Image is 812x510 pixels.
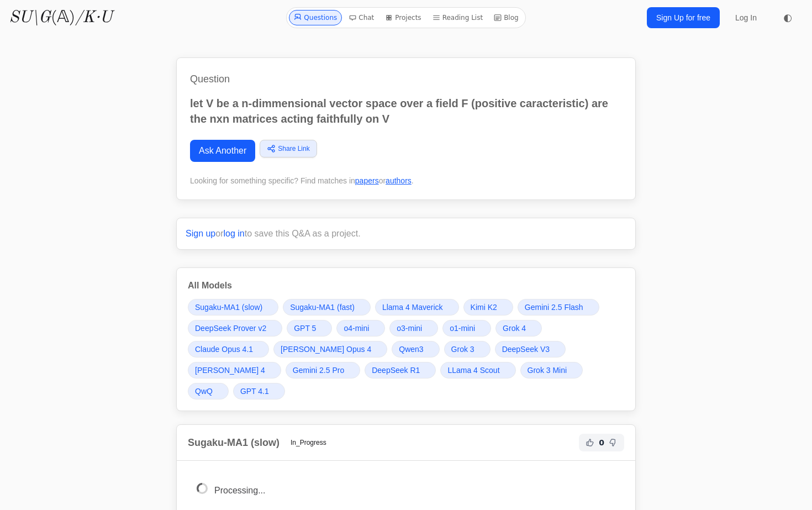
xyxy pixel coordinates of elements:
span: DeepSeek R1 [372,365,420,376]
span: DeepSeek V3 [502,344,550,355]
a: Projects [381,10,425,25]
a: GPT 5 [287,320,332,337]
i: SU\G [9,9,51,26]
button: Helpful [583,436,597,449]
a: Blog [489,10,523,25]
a: Grok 3 [444,341,491,357]
span: Processing... [214,486,265,495]
a: Qwen3 [392,341,439,357]
span: DeepSeek Prover v2 [195,323,266,334]
span: Sugaku-MA1 (fast) [290,302,355,313]
a: o4-mini [336,320,385,337]
a: o1-mini [442,320,491,337]
a: DeepSeek Prover v2 [188,320,282,337]
a: DeepSeek V3 [495,341,566,357]
span: Grok 3 [451,344,474,355]
a: QwQ [188,383,229,399]
a: DeepSeek R1 [365,362,436,378]
span: LLama 4 Scout [447,365,499,376]
h2: Sugaku-MA1 (slow) [188,435,280,450]
span: o4-mini [344,323,369,334]
a: Sugaku-MA1 (fast) [283,299,371,316]
span: [PERSON_NAME] 4 [195,365,265,376]
span: Kimi K2 [471,302,497,313]
a: Claude Opus 4.1 [188,341,269,357]
a: SU\G(𝔸)/K·U [9,8,112,28]
span: In_Progress [284,436,333,449]
button: ◐ [777,7,799,29]
span: Grok 4 [503,323,526,334]
a: Gemini 2.5 Pro [286,362,360,378]
button: Not Helpful [607,436,620,449]
a: papers [355,176,379,185]
span: GPT 4.1 [240,386,269,397]
a: Sign Up for free [647,7,720,28]
a: [PERSON_NAME] Opus 4 [273,341,387,357]
a: Grok 3 Mini [520,362,583,378]
span: QwQ [195,386,213,397]
h3: All Models [188,279,624,292]
p: or to save this Q&A as a project. [186,227,626,240]
span: GPT 5 [294,323,316,334]
i: /K·U [75,9,112,26]
a: [PERSON_NAME] 4 [188,362,281,378]
span: [PERSON_NAME] Opus 4 [281,344,371,355]
span: Qwen3 [399,344,423,355]
a: Grok 4 [495,320,542,337]
span: ◐ [783,13,792,23]
span: o1-mini [450,323,475,334]
a: Sign up [186,229,215,238]
a: Sugaku-MA1 (slow) [188,299,278,316]
a: Chat [344,10,378,25]
span: Sugaku-MA1 (slow) [195,302,262,313]
span: 0 [599,437,604,448]
span: Claude Opus 4.1 [195,344,253,355]
a: Ask Another [190,140,255,162]
span: Share Link [278,144,309,154]
div: Looking for something specific? Find matches in or . [190,175,622,186]
a: LLama 4 Scout [440,362,515,378]
a: authors [386,176,412,185]
h1: Question [190,71,622,87]
span: Grok 3 Mini [528,365,567,376]
a: Questions [289,10,342,25]
span: Llama 4 Maverick [382,302,443,313]
a: o3-mini [389,320,438,337]
a: Gemini 2.5 Flash [518,299,599,316]
span: Gemini 2.5 Flash [525,302,583,313]
a: Reading List [428,10,488,25]
a: GPT 4.1 [233,383,285,399]
a: Log In [729,8,763,28]
p: let V be a n-dimmensional vector space over a field F (positive caracteristic) are the nxn matric... [190,96,622,127]
a: Kimi K2 [463,299,513,316]
span: Gemini 2.5 Pro [293,365,344,376]
a: Llama 4 Maverick [375,299,459,316]
a: log in [224,229,245,238]
span: o3-mini [397,323,422,334]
